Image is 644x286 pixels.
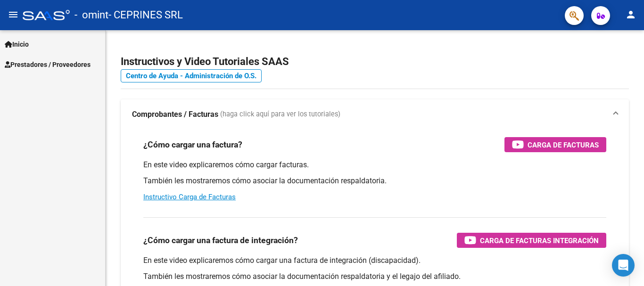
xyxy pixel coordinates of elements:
p: También les mostraremos cómo asociar la documentación respaldatoria. [143,176,606,186]
p: En este video explicaremos cómo cargar una factura de integración (discapacidad). [143,255,606,266]
span: Carga de Facturas Integración [480,235,599,246]
span: Carga de Facturas [528,139,599,151]
p: En este video explicaremos cómo cargar facturas. [143,160,606,170]
h3: ¿Cómo cargar una factura de integración? [143,234,298,247]
button: Carga de Facturas [504,137,606,152]
a: Centro de Ayuda - Administración de O.S. [121,69,262,82]
span: (haga click aquí para ver los tutoriales) [220,109,340,120]
h3: ¿Cómo cargar una factura? [143,138,242,151]
h2: Instructivos y Video Tutoriales SAAS [121,53,629,71]
div: Open Intercom Messenger [612,254,635,277]
span: Inicio [5,39,29,49]
a: Instructivo Carga de Facturas [143,193,236,201]
strong: Comprobantes / Facturas [132,109,218,120]
span: - CEPRINES SRL [108,5,183,25]
p: También les mostraremos cómo asociar la documentación respaldatoria y el legajo del afiliado. [143,271,606,282]
mat-icon: menu [8,9,19,20]
button: Carga de Facturas Integración [457,233,606,248]
span: - omint [74,5,108,25]
span: Prestadores / Proveedores [5,59,91,70]
mat-icon: person [625,9,636,20]
mat-expansion-panel-header: Comprobantes / Facturas (haga click aquí para ver los tutoriales) [121,99,629,130]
